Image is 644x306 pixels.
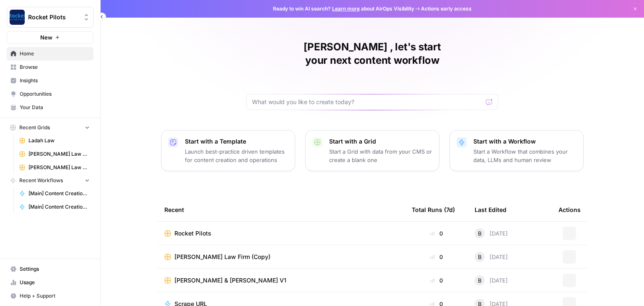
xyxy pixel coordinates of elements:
[20,279,90,286] span: Usage
[478,276,482,285] span: B
[332,5,360,12] a: Learn more
[412,253,461,261] div: 0
[185,137,288,146] p: Start with a Template
[7,47,93,60] a: Home
[29,150,90,158] span: [PERSON_NAME] Law Firm
[174,253,270,261] span: [PERSON_NAME] Law Firm (Copy)
[558,198,581,221] div: Actions
[7,174,93,187] button: Recent Workflows
[421,5,472,13] span: Actions early access
[7,31,93,44] button: New
[7,276,93,289] a: Usage
[16,200,93,214] a: [Main] Content Creation Article
[164,253,398,261] a: [PERSON_NAME] Law Firm (Copy)
[478,253,482,261] span: B
[16,161,93,174] a: [PERSON_NAME] Law Firm (Copy)
[7,289,93,303] button: Help + Support
[7,87,93,101] a: Opportunities
[305,130,439,171] button: Start with a GridStart a Grid with data from your CMS or create a blank one
[29,164,90,171] span: [PERSON_NAME] Law Firm (Copy)
[329,147,432,164] p: Start a Grid with data from your CMS or create a blank one
[7,60,93,74] a: Browse
[475,228,508,238] div: [DATE]
[473,137,576,146] p: Start with a Workflow
[252,98,483,106] input: What would you like to create today?
[29,203,90,211] span: [Main] Content Creation Article
[478,229,482,238] span: B
[174,276,286,285] span: [PERSON_NAME] & [PERSON_NAME] V1
[273,5,414,13] span: Ready to win AI search? about AirOps Visibility
[412,229,461,238] div: 0
[412,198,455,221] div: Total Runs (7d)
[29,190,90,197] span: [Main] Content Creation Brief
[475,252,508,262] div: [DATE]
[7,121,93,134] button: Recent Grids
[28,13,79,21] span: Rocket Pilots
[20,90,90,98] span: Opportunities
[185,147,288,164] p: Launch best-practice driven templates for content creation and operations
[16,147,93,161] a: [PERSON_NAME] Law Firm
[7,74,93,87] a: Insights
[29,137,90,144] span: Ladah Law
[7,7,93,28] button: Workspace: Rocket Pilots
[164,276,398,285] a: [PERSON_NAME] & [PERSON_NAME] V1
[164,229,398,238] a: Rocket Pilots
[329,137,432,146] p: Start with a Grid
[247,40,498,67] h1: [PERSON_NAME] , let's start your next content workflow
[164,198,398,221] div: Recent
[19,124,50,131] span: Recent Grids
[7,101,93,114] a: Your Data
[16,134,93,147] a: Ladah Law
[20,77,90,84] span: Insights
[16,187,93,200] a: [Main] Content Creation Brief
[19,177,63,184] span: Recent Workflows
[473,147,576,164] p: Start a Workflow that combines your data, LLMs and human review
[475,275,508,285] div: [DATE]
[412,276,461,285] div: 0
[161,130,295,171] button: Start with a TemplateLaunch best-practice driven templates for content creation and operations
[20,63,90,71] span: Browse
[10,10,25,25] img: Rocket Pilots Logo
[20,265,90,273] span: Settings
[7,262,93,276] a: Settings
[20,50,90,58] span: Home
[174,229,211,238] span: Rocket Pilots
[20,104,90,111] span: Your Data
[449,130,584,171] button: Start with a WorkflowStart a Workflow that combines your data, LLMs and human review
[40,33,52,42] span: New
[20,292,90,300] span: Help + Support
[475,198,506,221] div: Last Edited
